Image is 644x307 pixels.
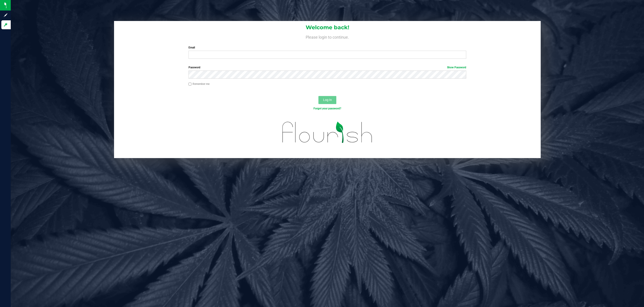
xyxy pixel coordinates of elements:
[314,107,341,110] a: Forgot your password?
[114,25,541,30] h1: Welcome back!
[189,83,192,86] input: Remember me
[114,34,541,39] h4: Please login to continue.
[447,66,466,69] a: Show Password
[274,115,381,149] img: flourish_logo.svg
[189,82,210,86] label: Remember me
[3,23,8,27] inline-svg: Log in
[3,13,8,17] inline-svg: Sign up
[318,96,336,104] button: Log In
[323,98,332,102] span: Log In
[189,46,466,50] label: Email
[189,66,200,69] span: Password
